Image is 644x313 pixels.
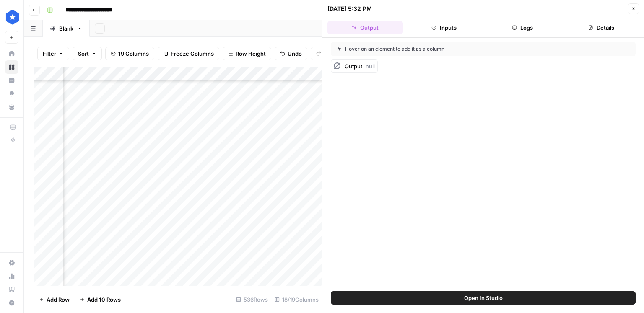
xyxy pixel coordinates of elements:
[331,291,636,305] button: Open In Studio
[563,21,639,34] button: Details
[73,47,102,60] button: Sort
[233,293,271,306] div: 536 Rows
[5,47,18,60] a: Home
[5,296,18,310] button: Help + Support
[223,47,271,60] button: Row Height
[105,47,154,60] button: 19 Columns
[118,49,149,58] span: 19 Columns
[485,21,561,34] button: Logs
[327,5,372,13] div: [DATE] 5:32 PM
[87,295,121,304] span: Add 10 Rows
[271,293,322,306] div: 18/19 Columns
[327,21,403,34] button: Output
[288,49,302,58] span: Undo
[5,10,20,25] img: ConsumerAffairs Logo
[5,74,18,87] a: Insights
[43,20,90,37] a: Blank
[5,60,18,74] a: Browse
[59,24,73,33] div: Blank
[158,47,219,60] button: Freeze Columns
[366,63,375,70] span: null
[5,7,18,28] button: Workspace: ConsumerAffairs
[43,49,56,58] span: Filter
[5,269,18,283] a: Usage
[171,49,214,58] span: Freeze Columns
[464,294,503,302] span: Open In Studio
[47,295,70,304] span: Add Row
[5,283,18,296] a: Learning Hub
[75,293,126,306] button: Add 10 Rows
[345,63,362,70] span: Output
[275,47,307,60] button: Undo
[78,49,89,58] span: Sort
[5,256,18,269] a: Settings
[406,21,482,34] button: Inputs
[37,47,69,60] button: Filter
[5,101,18,114] a: Your Data
[5,87,18,101] a: Opportunities
[236,49,266,58] span: Row Height
[34,293,75,306] button: Add Row
[338,45,537,53] div: Hover on an element to add it as a column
